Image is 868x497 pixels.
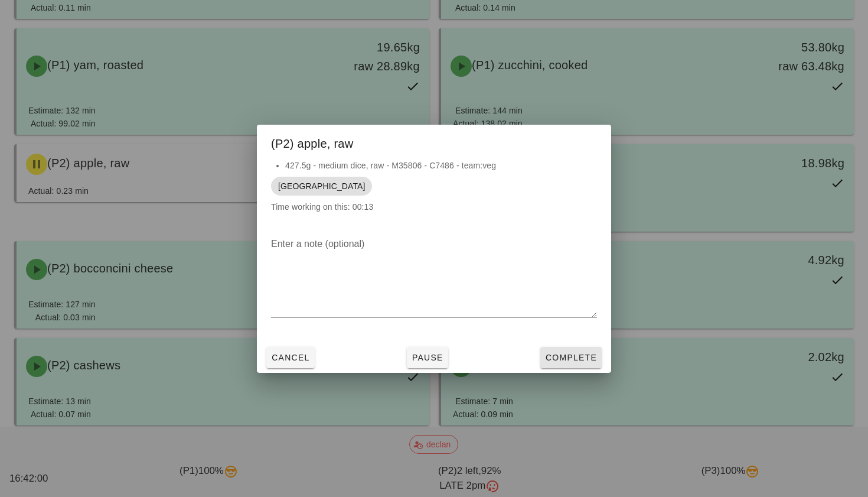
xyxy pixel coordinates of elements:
li: 427.5g - medium dice, raw - M35806 - C7486 - team:veg [285,159,597,172]
span: Cancel [271,353,310,362]
span: Complete [545,353,597,362]
button: Complete [540,347,602,368]
button: Cancel [266,347,315,368]
div: (P2) apple, raw [257,125,611,159]
button: Pause [407,347,448,368]
span: Pause [412,353,443,362]
div: Time working on this: 00:13 [257,159,611,225]
span: [GEOGRAPHIC_DATA] [278,177,365,196]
